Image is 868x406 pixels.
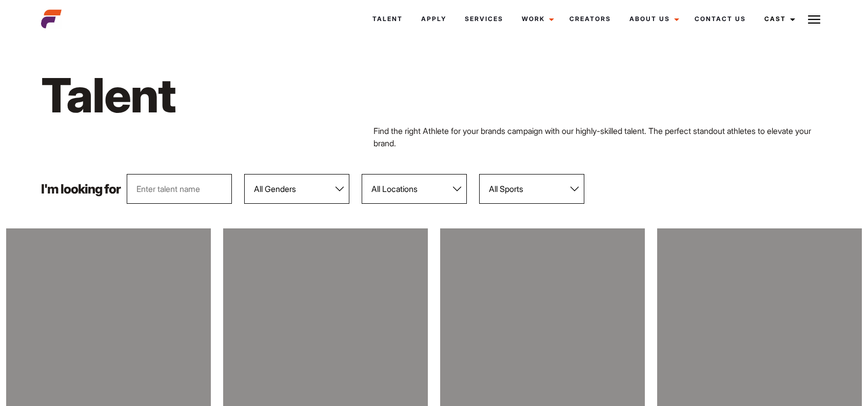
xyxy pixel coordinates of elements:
a: About Us [620,5,685,33]
img: cropped-aefm-brand-fav-22-square.png [41,9,62,29]
a: Cast [755,5,801,33]
a: Creators [560,5,620,33]
a: Apply [412,5,456,33]
a: Services [456,5,512,33]
a: Work [512,5,560,33]
p: Find the right Athlete for your brands campaign with our highly-skilled talent. The perfect stand... [373,125,827,149]
img: Burger icon [808,13,820,26]
input: Enter talent name [127,174,232,204]
a: Talent [363,5,412,33]
a: Contact Us [685,5,755,33]
p: I'm looking for [41,183,121,196]
h1: Talent [41,66,495,125]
